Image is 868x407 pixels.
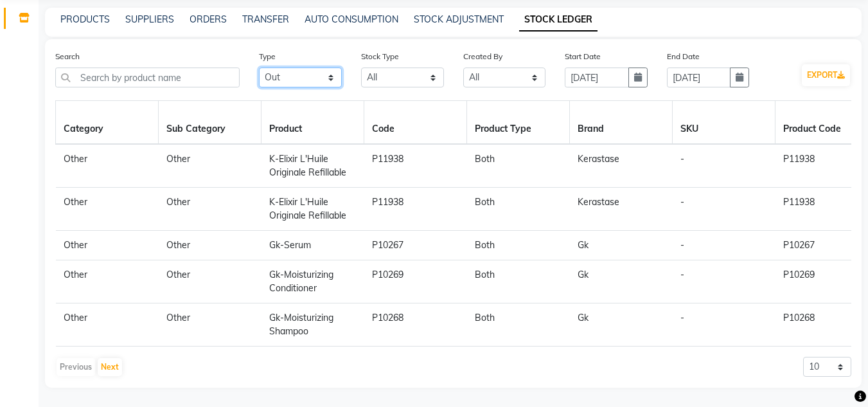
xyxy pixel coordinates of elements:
[159,260,261,303] td: Other
[259,51,276,62] label: Type
[364,231,467,260] td: P10267
[467,101,570,145] th: Product Type
[361,51,399,62] label: Stock Type
[60,14,110,25] a: PRODUCTS
[570,188,673,231] td: Kerastase
[305,14,398,25] a: AUTO CONSUMPTION
[55,68,240,87] input: Search by product name
[159,101,261,145] th: Sub Category
[56,231,159,260] td: Other
[467,144,570,188] td: Both
[269,269,333,294] span: Gk-Moisturizing Conditioner
[98,358,122,376] button: Next
[261,101,364,145] th: Product
[673,231,775,260] td: -
[125,14,174,25] a: SUPPLIERS
[159,231,261,260] td: Other
[269,196,346,221] span: K-Elixir L'Huile Originale Refillable
[269,312,333,337] span: Gk-Moisturizing Shampoo
[364,303,467,347] td: P10268
[364,188,467,231] td: P11938
[159,188,261,231] td: Other
[467,188,570,231] td: Both
[570,144,673,188] td: Kerastase
[242,14,289,25] a: TRANSFER
[55,51,80,62] label: Search
[570,260,673,303] td: Gk
[570,101,673,145] th: Brand
[565,51,601,62] label: Start Date
[673,144,775,188] td: -
[467,303,570,347] td: Both
[364,260,467,303] td: P10269
[56,260,159,303] td: Other
[802,64,850,86] button: EXPORT
[467,231,570,260] td: Both
[56,188,159,231] td: Other
[673,101,775,145] th: SKU
[667,51,700,62] label: End Date
[159,144,261,188] td: Other
[159,303,261,347] td: Other
[673,303,775,347] td: -
[570,231,673,260] td: Gk
[414,14,504,25] a: STOCK ADJUSTMENT
[56,303,159,347] td: Other
[467,260,570,303] td: Both
[269,153,346,178] span: K-Elixir L'Huile Originale Refillable
[56,101,159,145] th: Category
[519,8,598,32] a: STOCK LEDGER
[673,260,775,303] td: -
[463,51,502,62] label: Created By
[190,14,227,25] a: ORDERS
[570,303,673,347] td: Gk
[364,144,467,188] td: P11938
[56,144,159,188] td: Other
[673,188,775,231] td: -
[364,101,467,145] th: Code
[269,239,311,251] span: Gk-Serum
